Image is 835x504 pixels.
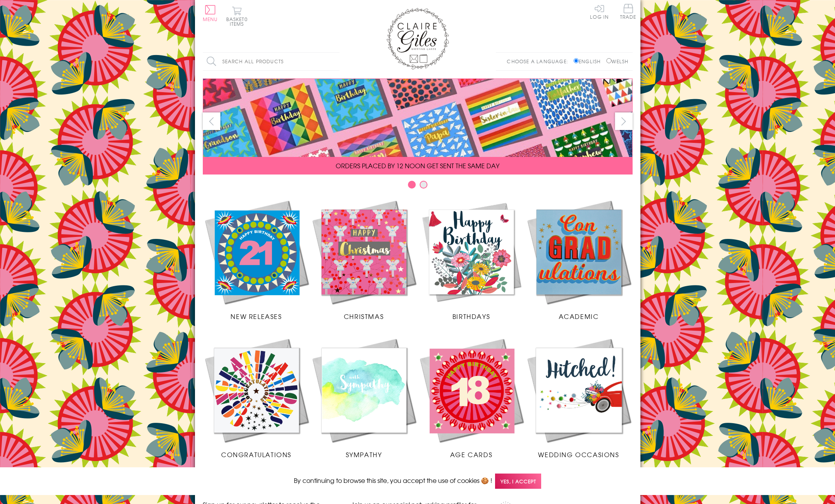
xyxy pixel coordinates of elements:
span: Yes, I accept [495,474,541,489]
a: Birthdays [418,198,525,321]
input: Search all products [203,53,340,70]
span: ORDERS PLACED BY 12 NOON GET SENT THE SAME DAY [336,161,499,170]
a: Congratulations [203,337,310,459]
img: Claire Giles Greetings Cards [386,8,449,69]
span: Age Cards [450,450,492,459]
label: English [574,58,604,65]
input: Search [332,53,340,70]
a: Christmas [310,198,418,321]
a: Log In [590,4,609,19]
a: Age Cards [418,337,525,459]
input: English [574,58,579,63]
div: Carousel Pagination [203,180,633,192]
span: Academic [559,312,599,321]
span: Menu [203,16,218,23]
button: Basket0 items [226,6,248,26]
button: prev [203,112,220,130]
p: Choose a language: [507,58,572,65]
span: New Releases [231,312,282,321]
a: Sympathy [310,337,418,459]
a: Wedding Occasions [525,337,633,459]
button: Menu [203,5,218,21]
span: Birthdays [452,312,490,321]
button: Carousel Page 2 [420,181,427,189]
span: 0 items [230,16,248,27]
span: Wedding Occasions [538,450,619,459]
span: Christmas [344,312,384,321]
span: Sympathy [346,450,382,459]
a: New Releases [203,198,310,321]
input: Welsh [606,58,611,63]
a: Trade [620,4,637,21]
a: Academic [525,198,633,321]
span: Trade [620,4,637,19]
span: Congratulations [221,450,291,459]
button: next [615,112,633,130]
button: Carousel Page 1 (Current Slide) [408,181,416,189]
label: Welsh [606,58,629,65]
